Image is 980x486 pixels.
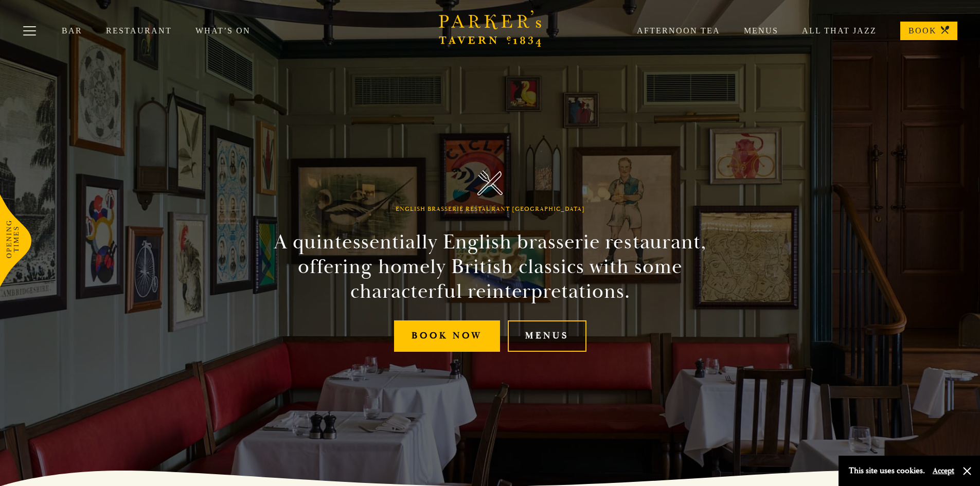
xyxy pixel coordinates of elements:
[394,320,500,352] a: Book Now
[256,230,725,304] h2: A quintessentially English brasserie restaurant, offering homely British classics with some chara...
[396,206,585,213] h1: English Brasserie Restaurant [GEOGRAPHIC_DATA]
[477,170,503,195] img: Parker's Tavern Brasserie Cambridge
[849,463,925,478] p: This site uses cookies.
[933,466,954,476] button: Accept
[962,466,972,476] button: Close and accept
[508,320,586,352] a: Menus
